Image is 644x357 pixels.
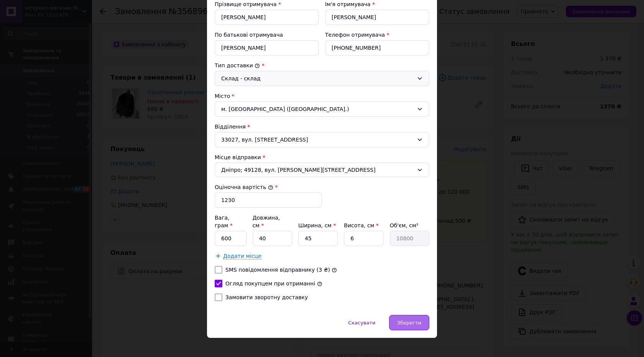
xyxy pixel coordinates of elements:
[225,294,308,300] label: Замовити зворотну доставку
[344,222,378,228] label: Висота, см
[215,153,429,161] div: Місце відправки
[253,215,280,228] label: Довжина, см
[215,1,277,7] label: Прізвище отримувача
[298,222,336,228] label: Ширина, см
[215,123,429,130] div: Відділення
[215,62,429,69] div: Тип доставки
[225,280,315,287] label: Огляд покупцем при отриманні
[223,253,261,259] span: Додати місце
[215,132,429,147] div: 33027, вул. [STREET_ADDRESS]
[397,320,421,326] span: Зберегти
[348,320,375,326] span: Скасувати
[325,32,385,38] label: Телефон отримувача
[215,101,429,117] div: м. [GEOGRAPHIC_DATA] ([GEOGRAPHIC_DATA].)
[215,184,273,190] label: Оціночна вартість
[390,222,429,229] div: Об'єм, см³
[325,1,371,7] label: Ім'я отримувача
[225,267,330,273] label: SMS повідомлення відправнику (3 ₴)
[325,40,429,55] input: +380
[215,32,283,38] label: По батькові отримувача
[221,74,414,83] div: Склад - склад
[215,92,429,100] div: Місто
[215,215,233,228] label: Вага, грам
[221,166,414,174] span: Дніпро; 49128, вул. [PERSON_NAME][STREET_ADDRESS]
